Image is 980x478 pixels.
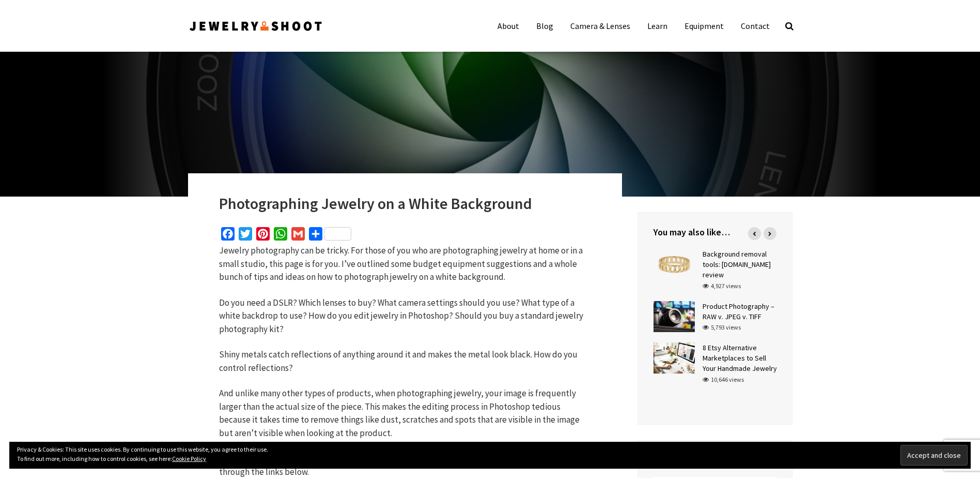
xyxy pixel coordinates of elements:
[289,227,307,244] a: Gmail
[219,387,591,440] p: And unlike many other types of products, when photographing jewelry, your image is frequently lar...
[219,227,237,244] a: Facebook
[307,227,353,244] a: Share
[703,375,744,384] div: 10,646 views
[654,226,776,238] h4: You may also like…
[172,455,206,462] a: Cookie Policy
[703,343,777,373] a: 8 Etsy Alternative Marketplaces to Sell Your Handmade Jewelry
[703,281,741,291] div: 4,927 views
[272,227,289,244] a: WhatsApp
[640,16,675,36] a: Learn
[733,16,777,36] a: Contact
[254,227,272,244] a: Pinterest
[219,348,591,375] p: Shiny metals catch reflections of anything around it and makes the metal look black. How do you c...
[219,244,591,284] p: Jewelry photography can be tricky. For those of you who are photographing jewelry at home or in a...
[703,249,771,279] a: Background removal tools: [DOMAIN_NAME] review
[103,41,878,197] img: Photographing jewelry on white background at home
[528,16,561,36] a: Blog
[219,194,591,213] h1: Photographing Jewelry on a White Background
[703,323,741,332] div: 5,793 views
[9,442,971,469] div: Privacy & Cookies: This site uses cookies. By continuing to use this website, you agree to their ...
[703,302,774,321] a: Product Photography – RAW v. JPEG v. TIFF
[219,296,591,336] p: Do you need a DSLR? Which lenses to buy? What camera settings should you use? What type of a whit...
[563,16,638,36] a: Camera & Lenses
[490,16,527,36] a: About
[677,16,732,36] a: Equipment
[237,227,254,244] a: Twitter
[900,445,968,466] input: Accept and close
[188,18,323,34] img: Jewelry Photographer Bay Area - San Francisco | Nationwide via Mail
